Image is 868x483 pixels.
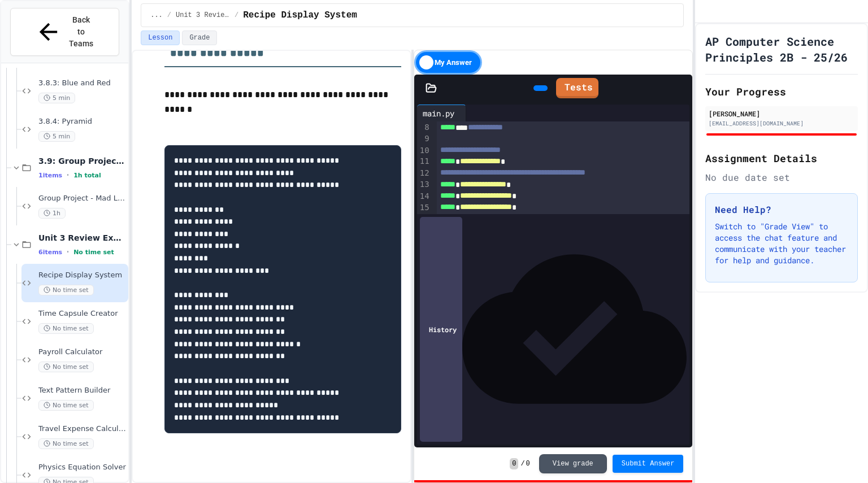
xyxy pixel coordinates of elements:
span: Text Pattern Builder [38,386,126,395]
span: 1h [38,208,66,219]
span: Submit Answer [622,459,675,468]
span: Unit 3 Review Exercises [176,11,230,20]
span: • [67,247,69,256]
div: 15 [417,202,431,214]
div: [PERSON_NAME] [709,108,854,119]
div: 9 [417,133,431,145]
h2: Your Progress [705,84,858,99]
h2: Assignment Details [705,150,858,166]
span: No time set [38,400,94,411]
span: Back to Teams [68,14,95,50]
span: 3.8.4: Pyramid [38,117,126,127]
div: 8 [417,122,431,133]
div: 10 [417,145,431,156]
span: / [235,11,238,20]
div: 13 [417,179,431,190]
div: History [420,217,462,442]
span: Payroll Calculator [38,347,126,357]
button: Grade [182,31,217,45]
div: 16 [417,214,431,225]
span: / [520,459,524,468]
span: 1 items [38,172,62,179]
button: View grade [539,454,607,473]
span: Group Project - Mad Libs [38,194,126,203]
a: Tests [556,78,598,98]
div: 14 [417,191,431,202]
span: No time set [38,323,94,334]
div: No due date set [705,171,858,184]
span: Physics Equation Solver [38,463,126,472]
h3: Need Help? [715,203,848,216]
div: main.py [417,107,460,119]
span: • [67,171,69,180]
span: Recipe Display System [38,271,126,280]
span: 0 [526,459,530,468]
span: Recipe Display System [243,8,357,22]
span: No time set [38,362,94,372]
span: Unit 3 Review Exercises [38,233,126,243]
p: Switch to "Grade View" to access the chat feature and communicate with your teacher for help and ... [715,221,848,266]
span: No time set [38,285,94,295]
span: 3.9: Group Project - Mad Libs [38,156,126,166]
button: Submit Answer [613,455,684,473]
span: 0 [510,458,518,469]
div: [EMAIL_ADDRESS][DOMAIN_NAME] [709,119,854,128]
div: 11 [417,156,431,167]
span: Travel Expense Calculator [38,424,126,434]
button: Back to Teams [10,8,119,56]
h1: AP Computer Science Principles 2B - 25/26 [705,33,858,65]
span: No time set [38,438,94,449]
span: 1h total [73,172,101,179]
span: 5 min [38,93,75,103]
div: main.py [417,105,466,121]
span: No time set [73,249,114,256]
span: 6 items [38,249,62,256]
button: Lesson [141,31,180,45]
div: 12 [417,168,431,179]
span: Time Capsule Creator [38,309,126,319]
span: 5 min [38,131,75,142]
span: 3.8.3: Blue and Red [38,79,126,88]
span: ... [150,11,163,20]
span: / [167,11,171,20]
